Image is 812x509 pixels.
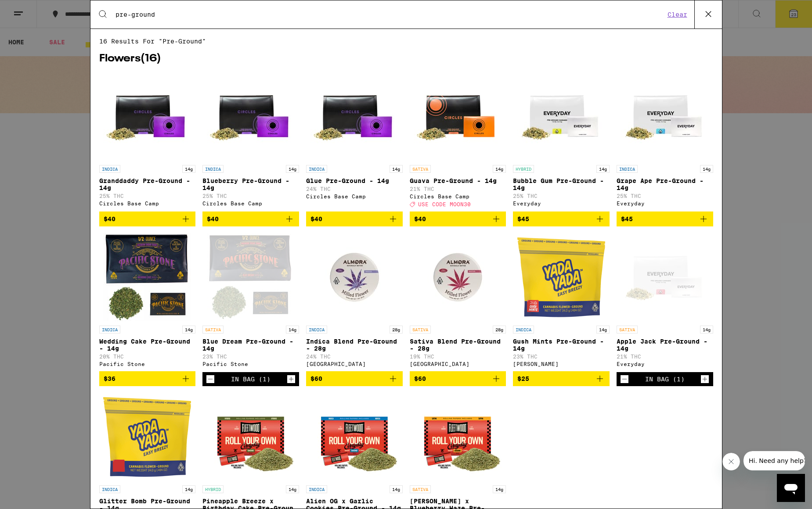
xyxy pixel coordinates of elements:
p: 20% THC [99,354,196,359]
p: Guava Pre-Ground - 14g [410,177,506,184]
p: 25% THC [513,193,610,199]
p: INDICA [99,485,120,493]
p: INDICA [99,165,120,173]
a: Open page for Glue Pre-Ground - 14g from Circles Base Camp [306,73,403,211]
p: 23% THC [513,354,610,359]
span: $40 [207,215,219,222]
p: SATIVA [410,485,431,493]
p: 14g [596,165,610,173]
p: 14g [286,326,299,333]
button: Add to bag [410,211,506,226]
p: SATIVA [202,326,224,333]
p: 14g [596,326,610,333]
p: 25% THC [617,193,713,199]
span: $45 [621,215,633,222]
p: 23% THC [202,354,299,359]
p: 14g [182,485,195,493]
img: Pacific Stone - Wedding Cake Pre-Ground - 14g [103,233,191,321]
div: Pacific Stone [202,361,299,367]
button: Add to bag [306,211,403,226]
img: Fleetwood - Jack Herer x Blueberry Haze Pre-Ground - 14g [414,393,502,481]
span: $60 [310,375,322,382]
span: 16 results for "pre-ground" [99,38,713,45]
p: 19% THC [410,354,506,359]
p: Bubble Gum Pre-Ground - 14g [513,177,610,191]
div: [PERSON_NAME] [513,361,610,367]
p: Glue Pre-Ground - 14g [306,177,403,184]
p: INDICA [306,165,327,173]
button: Add to bag [202,211,299,226]
iframe: Message from company [743,451,805,470]
p: Blue Dream Pre-Ground - 14g [202,338,299,352]
iframe: Close message [722,453,740,470]
a: Open page for Sativa Blend Pre-Ground - 28g from Almora Farm [410,233,506,371]
img: Yada Yada - Glitter Bomb Pre-Ground - 14g [103,393,191,481]
button: Add to bag [99,371,196,386]
img: Fleetwood - Alien OG x Garlic Cookies Pre-Ground - 14g [310,393,398,481]
div: Everyday [617,201,713,206]
iframe: Button to launch messaging window [777,474,805,502]
p: 14g [700,326,713,333]
img: Almora Farm - Indica Blend Pre-Ground - 28g [310,233,398,321]
p: Blueberry Pre-Ground - 14g [202,177,299,191]
span: USE CODE MOON30 [418,201,471,207]
a: Open page for Blueberry Pre-Ground - 14g from Circles Base Camp [202,73,299,211]
p: Granddaddy Pre-Ground - 14g [99,177,196,191]
button: Increment [287,375,296,384]
p: 28g [390,326,403,333]
p: Gush Mints Pre-Ground - 14g [513,338,610,352]
p: 25% THC [202,193,299,199]
a: Open page for Bubble Gum Pre-Ground - 14g from Everyday [513,73,610,211]
p: SATIVA [410,165,431,173]
p: INDICA [617,165,638,173]
p: INDICA [99,326,120,333]
a: Open page for Granddaddy Pre-Ground - 14g from Circles Base Camp [99,73,196,211]
span: $40 [414,215,426,222]
div: [GEOGRAPHIC_DATA] [410,361,506,367]
button: Add to bag [513,371,610,386]
img: Circles Base Camp - Glue Pre-Ground - 14g [310,73,398,161]
p: 14g [182,165,195,173]
p: 14g [182,326,195,333]
button: Add to bag [617,211,713,226]
button: Add to bag [513,211,610,226]
img: Fleetwood - Pineapple Breeze x Birthday Cake Pre-Ground - 14g [207,393,295,481]
p: 21% THC [617,354,713,359]
p: 14g [493,485,506,493]
div: Circles Base Camp [202,201,299,206]
p: 24% THC [306,186,403,192]
p: 14g [390,485,403,493]
img: Circles Base Camp - Guava Pre-Ground - 14g [414,73,502,161]
div: Everyday [513,201,610,206]
img: Almora Farm - Sativa Blend Pre-Ground - 28g [414,233,502,321]
button: Clear [665,11,690,18]
span: Hi. Need any help? [5,6,63,13]
span: $40 [104,215,115,222]
a: Open page for Grape Ape Pre-Ground - 14g from Everyday [617,73,713,211]
p: HYBRID [202,485,224,493]
p: Wedding Cake Pre-Ground - 14g [99,338,196,352]
p: 21% THC [410,186,506,192]
p: 14g [286,485,299,493]
p: SATIVA [410,326,431,333]
p: INDICA [306,485,327,493]
div: Circles Base Camp [99,201,196,206]
p: 25% THC [99,193,196,199]
a: Open page for Gush Mints Pre-Ground - 14g from Yada Yada [513,233,610,371]
p: Grape Ape Pre-Ground - 14g [617,177,713,191]
p: SATIVA [617,326,638,333]
p: INDICA [306,326,327,333]
p: Indica Blend Pre-Ground - 28g [306,338,403,352]
h2: Flowers ( 16 ) [99,54,713,64]
a: Open page for Guava Pre-Ground - 14g from Circles Base Camp [410,73,506,211]
span: $40 [310,215,322,222]
img: Circles Base Camp - Granddaddy Pre-Ground - 14g [103,73,191,161]
a: Open page for Indica Blend Pre-Ground - 28g from Almora Farm [306,233,403,371]
span: $60 [414,375,426,382]
button: Increment [700,375,709,384]
p: Sativa Blend Pre-Ground - 28g [410,338,506,352]
p: HYBRID [513,165,534,173]
button: Add to bag [306,371,403,386]
div: Circles Base Camp [410,194,506,199]
p: 14g [493,165,506,173]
